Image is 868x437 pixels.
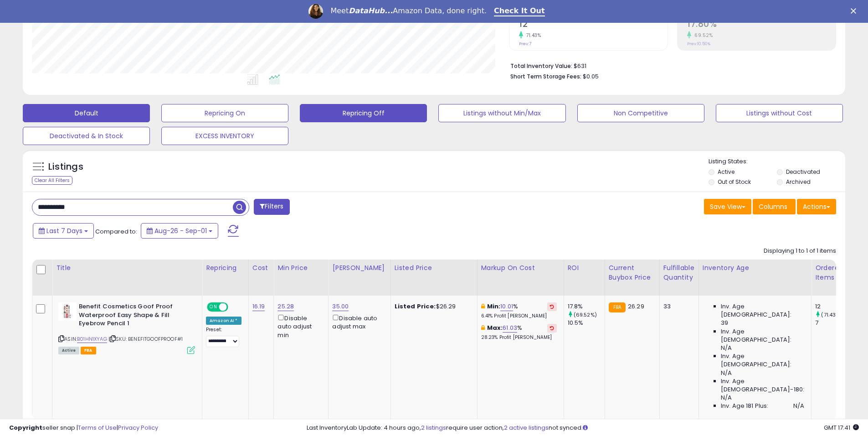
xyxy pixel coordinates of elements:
[759,202,787,211] span: Columns
[709,157,845,166] p: Listing States:
[206,317,241,325] div: Amazon AI *
[851,8,860,14] div: Close
[308,4,323,19] img: Profile image for Georgie
[583,72,599,81] span: $0.05
[58,347,79,354] span: All listings currently available for purchase on Amazon
[663,263,695,282] div: Fulfillable Quantity
[821,311,842,318] small: (71.43%)
[487,323,503,332] b: Max:
[721,328,804,344] span: Inv. Age [DEMOGRAPHIC_DATA]:
[510,73,581,80] b: Short Term Storage Fees:
[718,178,751,186] label: Out of Stock
[206,327,241,347] div: Preset:
[663,302,692,311] div: 33
[494,6,545,16] a: Check It Out
[161,127,288,145] button: EXCESS INVENTORY
[721,394,732,402] span: N/A
[252,263,270,273] div: Cost
[786,178,811,186] label: Archived
[718,168,734,176] label: Active
[208,303,219,311] span: ON
[161,104,288,122] button: Repricing On
[481,263,560,273] div: Markup on Cost
[687,19,836,31] h2: 17.80%
[206,263,245,273] div: Repricing
[797,199,836,214] button: Actions
[721,402,769,410] span: Inv. Age 181 Plus:
[764,247,836,255] div: Displaying 1 to 1 of 1 items
[721,369,732,377] span: N/A
[691,32,713,39] small: 69.52%
[277,313,321,339] div: Disable auto adjust min
[395,263,473,273] div: Listed Price
[58,302,195,353] div: ASIN:
[481,334,557,341] p: 28.23% Profit [PERSON_NAME]
[815,302,852,311] div: 12
[481,302,557,319] div: %
[277,302,294,311] a: 25.28
[481,324,557,341] div: %
[481,313,557,319] p: 6.41% Profit [PERSON_NAME]
[254,199,289,215] button: Filters
[609,302,626,312] small: FBA
[609,263,656,282] div: Current Buybox Price
[519,19,668,31] h2: 12
[721,377,804,394] span: Inv. Age [DEMOGRAPHIC_DATA]-180:
[277,263,324,273] div: Min Price
[510,62,572,70] b: Total Inventory Value:
[500,302,513,311] a: 10.01
[753,199,796,214] button: Columns
[815,263,848,282] div: Ordered Items
[438,104,565,122] button: Listings without Min/Max
[95,227,137,236] span: Compared to:
[58,302,77,321] img: 41WzGhcrDgL._SL40_.jpg
[568,302,605,311] div: 17.8%
[141,223,218,239] button: Aug-26 - Sep-01
[154,226,207,235] span: Aug-26 - Sep-01
[628,302,644,311] span: 26.29
[793,402,804,410] span: N/A
[332,302,349,311] a: 35.00
[307,424,859,432] div: Last InventoryLab Update: 4 hours ago, require user action, not synced.
[510,60,829,71] li: $631
[721,302,804,319] span: Inv. Age [DEMOGRAPHIC_DATA]:
[9,423,42,432] strong: Copyright
[32,176,72,185] div: Clear All Filters
[568,263,601,273] div: ROI
[48,161,83,173] h5: Listings
[9,424,158,432] div: seller snap | |
[332,313,383,331] div: Disable auto adjust max
[786,168,820,176] label: Deactivated
[252,302,265,311] a: 16.19
[78,423,117,432] a: Terms of Use
[504,423,549,432] a: 2 active listings
[503,323,517,333] a: 61.03
[330,6,487,16] div: Meet Amazon Data, done right.
[395,302,470,311] div: $26.29
[721,352,804,369] span: Inv. Age [DEMOGRAPHIC_DATA]:
[523,32,541,39] small: 71.43%
[332,263,386,273] div: [PERSON_NAME]
[519,41,531,47] small: Prev: 7
[703,263,807,273] div: Inventory Age
[23,127,150,145] button: Deactivated & In Stock
[33,223,94,239] button: Last 7 Days
[23,104,150,122] button: Default
[56,263,198,273] div: Title
[118,423,158,432] a: Privacy Policy
[108,335,183,343] span: | SKU: BENEFITGOOFPROOF#1
[46,226,82,235] span: Last 7 Days
[77,335,107,343] a: B01HN1XYAG
[227,303,241,311] span: OFF
[477,260,564,296] th: The percentage added to the cost of goods (COGS) that forms the calculator for Min & Max prices.
[577,104,704,122] button: Non Competitive
[568,319,605,327] div: 10.5%
[349,6,393,15] i: DataHub...
[421,423,446,432] a: 2 listings
[487,302,501,311] b: Min:
[704,199,751,214] button: Save View
[300,104,427,122] button: Repricing Off
[79,302,190,330] b: Benefit Cosmetics Goof Proof Waterproof Easy Shape & Fill Eyebrow Pencil 1
[395,302,436,311] b: Listed Price:
[716,104,843,122] button: Listings without Cost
